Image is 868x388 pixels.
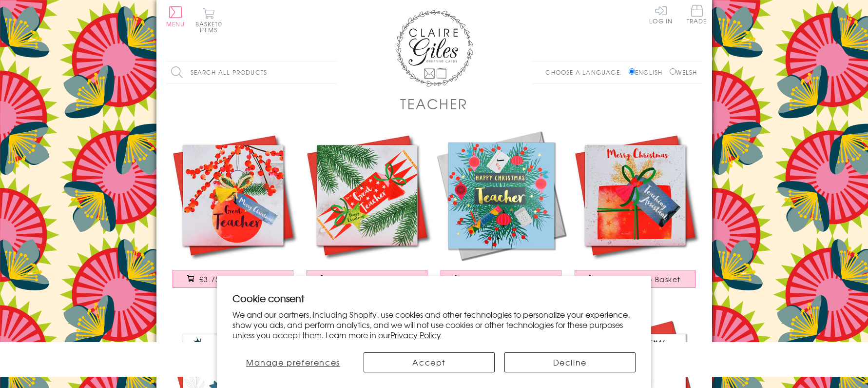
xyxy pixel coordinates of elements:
[545,68,627,77] p: Choose a language:
[441,270,561,288] button: £3.50 Add to Basket
[300,128,434,263] img: Christmas Card, Cracker, To a Great Teacher, Happy Christmas, Tassel Embellished
[199,274,279,284] span: £3.75 Add to Basket
[390,329,441,341] a: Privacy Policy
[195,8,222,33] button: Basket0 items
[434,128,568,298] a: Christmas Card, Teacher Wreath and Baubles, text foiled in shiny gold £3.50 Add to Basket
[629,68,667,77] label: English
[333,274,413,284] span: £3.75 Add to Basket
[670,68,697,77] label: Welsh
[166,6,185,27] button: Menu
[575,270,695,288] button: £3.75 Add to Basket
[307,270,427,288] button: £3.75 Add to Basket
[504,352,636,372] button: Decline
[568,128,702,263] img: Christmas Card, Present, Merry Christmas, Teaching Assistant, Tassel Embellished
[166,128,300,263] img: Christmas Card, Bauble and Berries, Great Teacher, Tassel Embellished
[200,20,222,34] span: 0 items
[687,5,707,24] span: Trade
[629,68,635,75] input: English
[327,61,337,83] input: Search
[467,274,547,284] span: £3.50 Add to Basket
[649,5,673,24] a: Log In
[166,61,337,83] input: Search all products
[568,128,702,298] a: Christmas Card, Present, Merry Christmas, Teaching Assistant, Tassel Embellished £3.75 Add to Basket
[246,356,340,368] span: Manage preferences
[395,10,473,87] img: Claire Giles Greetings Cards
[232,352,353,372] button: Manage preferences
[166,128,300,298] a: Christmas Card, Bauble and Berries, Great Teacher, Tassel Embellished £3.75 Add to Basket
[670,68,676,75] input: Welsh
[687,5,707,26] a: Trade
[166,20,185,28] span: Menu
[232,309,636,340] p: We and our partners, including Shopify, use cookies and other technologies to personalize your ex...
[300,128,434,298] a: Christmas Card, Cracker, To a Great Teacher, Happy Christmas, Tassel Embellished £3.75 Add to Basket
[434,128,568,263] img: Christmas Card, Teacher Wreath and Baubles, text foiled in shiny gold
[601,274,681,284] span: £3.75 Add to Basket
[173,270,293,288] button: £3.75 Add to Basket
[232,291,636,305] h2: Cookie consent
[400,94,468,114] h1: Teacher
[364,352,495,372] button: Accept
